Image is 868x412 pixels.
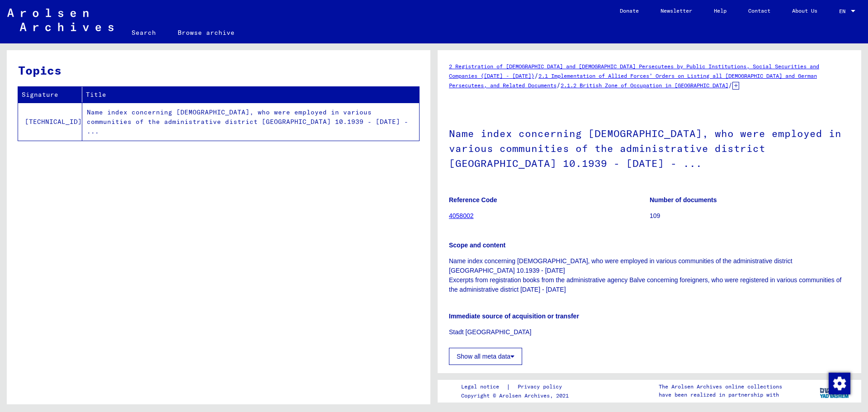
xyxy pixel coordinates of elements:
a: Search [121,22,167,43]
a: Browse archive [167,22,245,43]
span: / [534,71,538,80]
button: Show all meta data [449,348,522,365]
p: Name index concerning [DEMOGRAPHIC_DATA], who were employed in various communities of the adminis... [449,256,850,294]
a: 2 Registration of [DEMOGRAPHIC_DATA] and [DEMOGRAPHIC_DATA] Persecutees by Public Institutions, S... [449,63,819,79]
a: Privacy policy [510,382,573,392]
b: Scope and content [449,242,505,249]
img: Change consent [829,373,850,394]
a: 4058002 [449,212,474,219]
img: yv_logo.png [818,379,852,402]
td: [TECHNICAL_ID] [18,103,82,141]
td: Name index concerning [DEMOGRAPHIC_DATA], who were employed in various communities of the adminis... [82,103,419,141]
p: 109 [650,211,850,221]
h3: Topics [18,62,419,79]
b: Immediate source of acquisition or transfer [449,313,579,320]
p: have been realized in partnership with [659,391,782,399]
span: / [557,81,561,89]
h1: Name index concerning [DEMOGRAPHIC_DATA], who were employed in various communities of the adminis... [449,113,850,182]
b: Number of documents [650,196,717,204]
a: 2.1.2 British Zone of Occupation in [GEOGRAPHIC_DATA] [561,82,728,89]
span: EN [839,8,849,14]
th: Title [82,87,419,103]
p: Copyright © Arolsen Archives, 2021 [461,392,573,400]
span: / [728,81,732,89]
a: 2.1 Implementation of Allied Forces’ Orders on Listing all [DEMOGRAPHIC_DATA] and German Persecut... [449,72,817,89]
p: The Arolsen Archives online collections [659,383,782,391]
img: Arolsen_neg.svg [7,9,113,31]
a: Legal notice [461,382,506,392]
b: Reference Code [449,196,497,204]
th: Signature [18,87,82,103]
div: | [461,382,573,392]
p: Stadt [GEOGRAPHIC_DATA] [449,327,850,337]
